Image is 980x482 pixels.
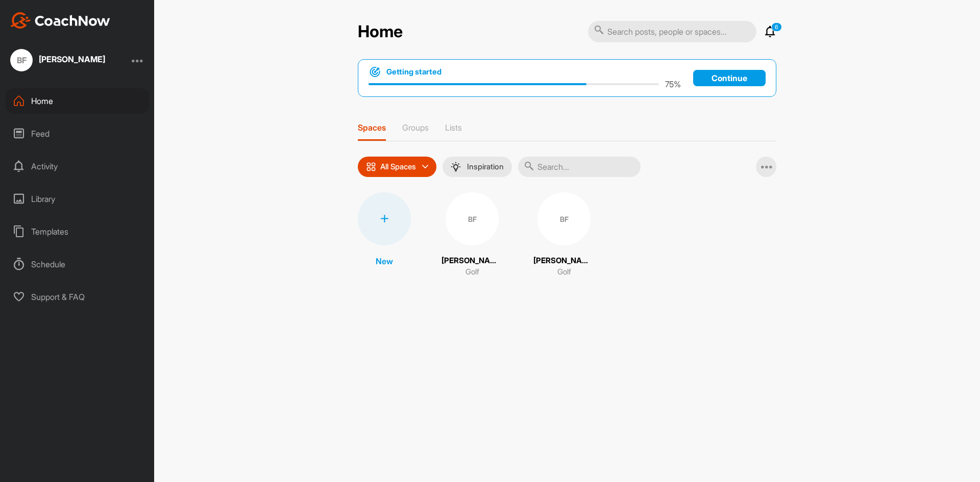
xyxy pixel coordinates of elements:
div: Feed [6,121,150,146]
p: [PERSON_NAME] [442,255,503,267]
h2: Home [358,22,403,42]
div: Schedule [6,251,150,277]
p: Golf [465,266,479,278]
p: New [376,255,393,267]
div: Support & FAQ [6,284,150,310]
p: [PERSON_NAME] [533,255,595,267]
img: icon [366,162,376,172]
p: Spaces [358,122,386,133]
input: Search posts, people or spaces... [588,21,756,42]
a: BF[PERSON_NAME]Golf [533,192,595,278]
div: Home [6,88,150,114]
p: 75 % [665,78,681,90]
p: Golf [557,266,571,278]
div: BF [10,49,33,71]
p: Inspiration [467,163,504,171]
div: Library [6,186,150,212]
div: Templates [6,219,150,244]
img: bullseye [369,66,381,78]
input: Search... [518,157,641,177]
p: 6 [771,22,782,32]
h1: Getting started [386,66,442,78]
div: [PERSON_NAME] [39,55,105,63]
div: BF [446,192,499,245]
a: Continue [693,70,766,86]
p: All Spaces [380,163,416,171]
div: Activity [6,154,150,179]
img: CoachNow [10,12,110,29]
p: Lists [445,122,462,133]
img: menuIcon [451,162,461,172]
a: BF[PERSON_NAME]Golf [442,192,503,278]
p: Groups [402,122,429,133]
div: BF [537,192,591,245]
